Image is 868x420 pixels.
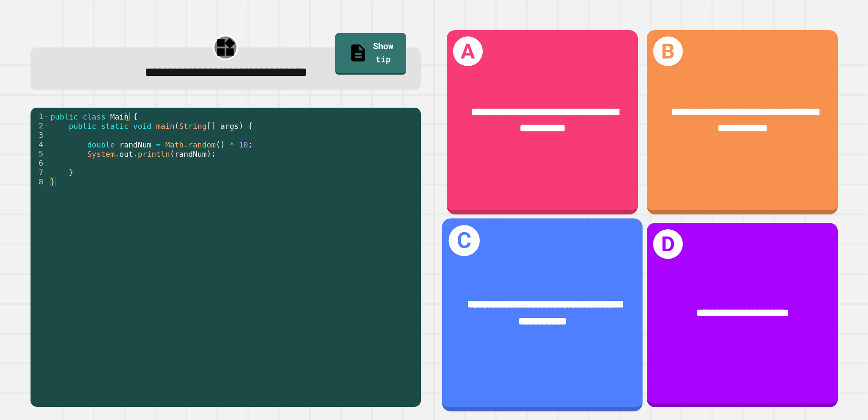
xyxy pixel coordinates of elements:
[44,112,48,121] span: Toggle code folding, rows 1 through 8
[31,121,49,131] div: 2
[335,33,406,75] a: Show tip
[31,177,49,186] div: 8
[653,36,683,66] h1: B
[31,112,49,121] div: 1
[31,149,49,159] div: 5
[449,225,480,256] h1: C
[31,131,49,140] div: 3
[31,168,49,177] div: 7
[653,229,683,259] h1: D
[44,121,48,131] span: Toggle code folding, rows 2 through 7
[31,159,49,168] div: 6
[453,36,483,66] h1: A
[31,140,49,149] div: 4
